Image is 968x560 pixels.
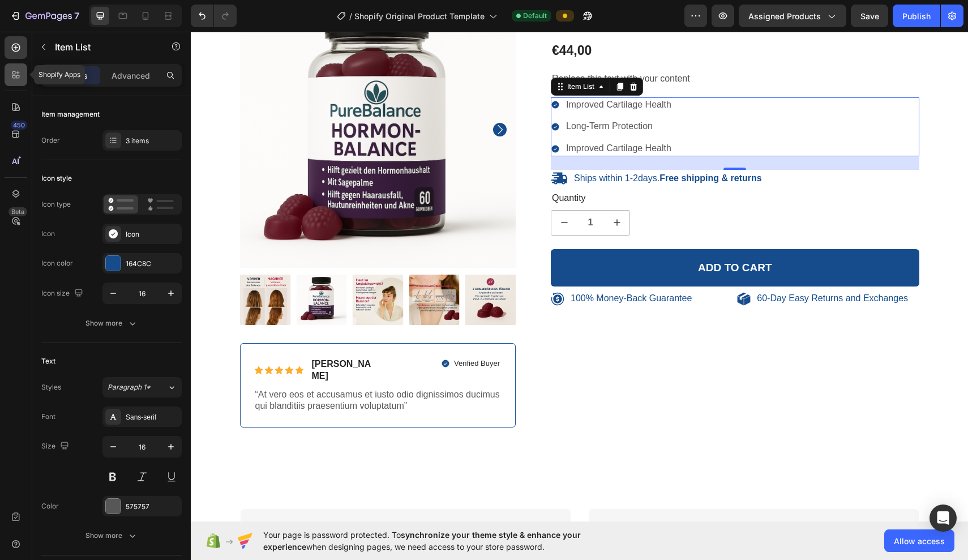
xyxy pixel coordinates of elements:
[354,10,485,22] span: Shopify Original Product Template
[360,10,729,29] div: €44,00
[65,357,310,381] p: “At vero eos et accusamus et iusto odio dignissimos ducimus qui blanditiis praesentium voluptatum”
[41,173,72,183] div: Icon style
[894,535,945,547] span: Allow access
[191,5,237,27] div: Undo/Redo
[108,382,151,392] span: Paragraph 1*
[386,179,413,203] input: quantity
[41,258,73,268] div: Icon color
[41,229,55,239] div: Icon
[102,377,182,397] button: Paragraph 1*
[126,229,179,240] div: Icon
[263,530,581,552] span: synchronize your theme style & enhance your experience
[930,505,957,532] div: Open Intercom Messenger
[5,5,84,27] button: 7
[469,142,571,151] strong: Free shipping & returns
[361,179,386,203] button: decrement
[739,5,846,27] button: Assigned Products
[860,11,879,21] span: Save
[851,5,888,27] button: Save
[383,141,571,153] p: Ships within 1-2days.
[375,111,481,123] p: Improved Cartilage Health
[41,412,55,422] div: Font
[74,9,79,23] p: 7
[121,327,184,350] p: [PERSON_NAME]
[41,439,71,454] div: Size
[41,135,60,146] div: Order
[85,530,138,541] div: Show more
[507,229,581,243] div: Add to cart
[8,207,27,216] div: Beta
[126,136,179,146] div: 3 items
[360,160,729,174] div: Quantity
[41,382,61,392] div: Styles
[523,11,547,21] span: Default
[375,89,481,101] p: Long-Term Protection
[566,261,717,273] p: 60-Day Easy Returns and Exchanges
[112,70,150,82] p: Advanced
[263,529,625,553] span: Your page is password protected. To when designing pages, we need access to your store password.
[41,313,182,334] button: Show more
[126,502,179,512] div: 575757
[126,412,179,422] div: Sans-serif
[85,318,138,329] div: Show more
[126,259,179,269] div: 164C8C
[413,179,439,203] button: increment
[56,70,88,82] p: Settings
[360,217,729,255] button: Add to cart
[302,91,316,105] button: Carousel Next Arrow
[41,501,59,511] div: Color
[55,40,151,54] p: Item List
[41,286,85,301] div: Icon size
[360,38,729,57] div: Replace this text with your content
[41,199,71,210] div: Icon type
[349,10,352,22] span: /
[884,529,954,552] button: Allow access
[375,67,481,79] p: Improved Cartilage Health
[41,525,182,546] button: Show more
[191,32,968,521] iframe: Design area
[893,5,940,27] button: Publish
[41,356,55,366] div: Text
[374,50,406,60] div: Item List
[902,10,931,22] div: Publish
[263,327,309,337] p: Verified Buyer
[748,10,821,22] span: Assigned Products
[380,261,501,273] p: 100% Money-Back Guarantee
[11,121,27,130] div: 450
[41,109,100,119] div: Item management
